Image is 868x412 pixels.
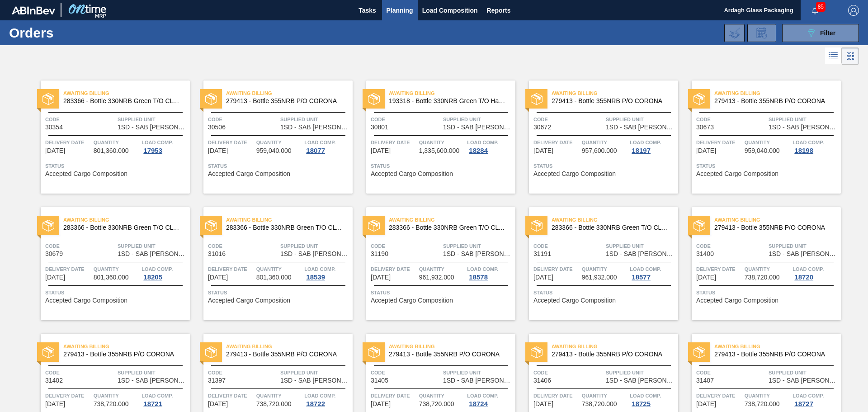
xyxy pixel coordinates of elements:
[27,207,190,320] a: statusAwaiting Billing283366 - Bottle 330NRB Green T/O CLT BoosterCode30679Supplied Unit1SD - SAB...
[190,207,353,320] a: statusAwaiting Billing283366 - Bottle 330NRB Green T/O CLT BoosterCode31016Supplied Unit1SD - SAB...
[142,400,164,407] div: 18721
[9,28,144,38] h1: Orders
[118,368,188,377] span: Supplied Unit
[552,351,671,358] span: 279413 - Bottle 355NRB P/O CORONA
[630,147,652,154] div: 18197
[745,265,791,274] span: Quantity
[531,93,542,105] img: status
[142,138,173,147] span: Load Comp.
[696,401,716,407] span: 09/08/2025
[142,265,173,274] span: Load Comp.
[371,401,391,407] span: 09/08/2025
[769,115,839,124] span: Supplied Unit
[582,401,617,407] span: 738,720.000
[606,251,676,257] span: 1SD - SAB Rosslyn Brewery
[389,215,515,224] span: Awaiting Billing
[371,265,417,274] span: Delivery Date
[118,115,188,124] span: Supplied Unit
[769,368,839,377] span: Supplied Unit
[467,138,513,154] a: Load Comp.18284
[714,224,834,231] span: 279413 - Bottle 355NRB P/O CORONA
[467,274,490,281] div: 18578
[12,6,55,14] img: TNhmsLtSVTkK8tSr43FrP2fwEKptu5GPRR3wAAAABJRU5ErkJggg==
[467,265,513,281] a: Load Comp.18578
[45,274,65,281] span: 08/28/2025
[793,138,824,147] span: Load Comp.
[371,377,388,384] span: 31405
[724,24,745,42] div: Import Order Negotiation
[118,124,188,131] span: 1SD - SAB Rosslyn Brewery
[304,265,350,281] a: Load Comp.18539
[533,138,580,147] span: Delivery Date
[533,147,553,154] span: 08/22/2025
[696,115,766,124] span: Code
[693,93,705,105] img: status
[533,251,551,257] span: 31191
[443,115,513,124] span: Supplied Unit
[467,391,513,407] a: Load Comp.18724
[582,265,628,274] span: Quantity
[45,368,115,377] span: Code
[467,138,498,147] span: Load Comp.
[606,115,676,124] span: Supplied Unit
[443,124,513,131] span: 1SD - SAB Rosslyn Brewery
[582,274,617,281] span: 961,932.000
[793,274,815,281] div: 18720
[745,138,791,147] span: Quantity
[582,391,628,400] span: Quantity
[552,342,678,351] span: Awaiting Billing
[304,391,350,407] a: Load Comp.18722
[389,98,508,104] span: 193318 - Bottle 330NRB Green T/O Handi Fly Fish
[533,391,580,400] span: Delivery Date
[226,342,353,351] span: Awaiting Billing
[714,89,841,98] span: Awaiting Billing
[256,401,292,407] span: 738,720.000
[714,351,834,358] span: 279413 - Bottle 355NRB P/O CORONA
[793,265,839,281] a: Load Comp.18720
[208,161,350,170] span: Status
[226,89,353,98] span: Awaiting Billing
[256,147,292,154] span: 959,040.000
[696,265,742,274] span: Delivery Date
[533,170,616,177] span: Accepted Cargo Composition
[226,215,353,224] span: Awaiting Billing
[793,400,815,407] div: 18727
[714,342,841,351] span: Awaiting Billing
[142,138,188,154] a: Load Comp.17953
[205,220,217,232] img: status
[63,342,190,351] span: Awaiting Billing
[769,124,839,131] span: 1SD - SAB Rosslyn Brewery
[371,147,391,154] span: 08/20/2025
[226,224,345,231] span: 283366 - Bottle 330NRB Green T/O CLT Booster
[630,138,661,147] span: Load Comp.
[208,391,254,400] span: Delivery Date
[45,251,63,257] span: 30679
[552,98,671,104] span: 279413 - Bottle 355NRB P/O CORONA
[487,5,511,16] span: Reports
[582,138,628,147] span: Quantity
[714,98,834,104] span: 279413 - Bottle 355NRB P/O CORONA
[45,147,65,154] span: 08/14/2025
[531,346,542,358] img: status
[782,24,859,42] button: Filter
[419,391,465,400] span: Quantity
[389,89,515,98] span: Awaiting Billing
[94,265,140,274] span: Quantity
[208,265,254,274] span: Delivery Date
[94,147,129,154] span: 801,360.000
[205,346,217,358] img: status
[226,98,345,104] span: 279413 - Bottle 355NRB P/O CORONA
[304,274,327,281] div: 18539
[793,265,824,274] span: Load Comp.
[63,98,183,104] span: 283366 - Bottle 330NRB Green T/O CLT Booster
[696,368,766,377] span: Code
[515,207,678,320] a: statusAwaiting Billing283366 - Bottle 330NRB Green T/O CLT BoosterCode31191Supplied Unit1SD - SAB...
[280,251,350,257] span: 1SD - SAB Rosslyn Brewery
[42,346,54,358] img: status
[678,207,841,320] a: statusAwaiting Billing279413 - Bottle 355NRB P/O CORONACode31400Supplied Unit1SD - SAB [PERSON_NA...
[467,400,490,407] div: 18724
[280,115,350,124] span: Supplied Unit
[45,242,115,251] span: Code
[696,124,714,131] span: 30673
[142,265,188,281] a: Load Comp.18205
